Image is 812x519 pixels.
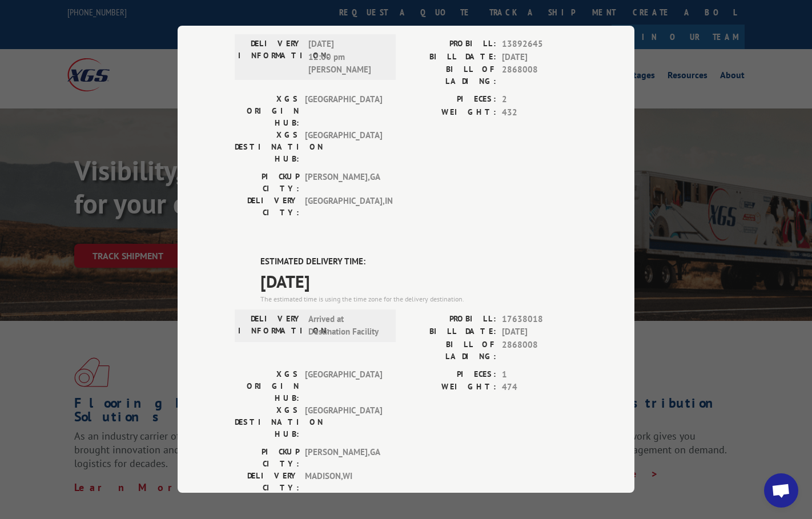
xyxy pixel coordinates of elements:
[406,64,496,88] label: BILL OF LADING:
[406,313,496,326] label: PROBILL:
[235,130,299,166] label: XGS DESTINATION HUB:
[235,446,299,470] label: PICKUP CITY:
[305,130,382,166] span: [GEOGRAPHIC_DATA]
[406,51,496,64] label: BILL DATE:
[235,368,299,404] label: XGS ORIGIN HUB:
[502,38,577,51] span: 13892645
[235,470,299,494] label: DELIVERY CITY:
[406,94,496,107] label: PIECES:
[305,94,382,130] span: [GEOGRAPHIC_DATA]
[502,368,577,381] span: 1
[235,404,299,440] label: XGS DESTINATION HUB:
[305,171,382,195] span: [PERSON_NAME] , GA
[406,381,496,395] label: WEIGHT:
[238,38,303,77] label: DELIVERY INFORMATION:
[406,38,496,51] label: PROBILL:
[260,268,577,294] span: [DATE]
[260,294,577,304] div: The estimated time is using the time zone for the delivery destination.
[308,38,385,77] span: [DATE] 12:00 pm [PERSON_NAME]
[238,313,303,339] label: DELIVERY INFORMATION:
[305,470,382,494] span: MADISON , WI
[764,473,798,508] div: Open chat
[305,368,382,404] span: [GEOGRAPHIC_DATA]
[502,313,577,326] span: 17638018
[305,195,382,219] span: [GEOGRAPHIC_DATA] , IN
[406,106,496,119] label: WEIGHT:
[305,404,382,440] span: [GEOGRAPHIC_DATA]
[235,171,299,195] label: PICKUP CITY:
[502,339,577,363] span: 2868008
[260,256,577,269] label: ESTIMATED DELIVERY TIME:
[235,195,299,219] label: DELIVERY CITY:
[406,368,496,381] label: PIECES:
[235,94,299,130] label: XGS ORIGIN HUB:
[502,64,577,88] span: 2868008
[502,326,577,339] span: [DATE]
[308,313,385,339] span: Arrived at Destination Facility
[502,94,577,107] span: 2
[305,446,382,470] span: [PERSON_NAME] , GA
[502,381,577,395] span: 474
[502,106,577,119] span: 432
[502,51,577,64] span: [DATE]
[406,339,496,363] label: BILL OF LADING:
[406,326,496,339] label: BILL DATE:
